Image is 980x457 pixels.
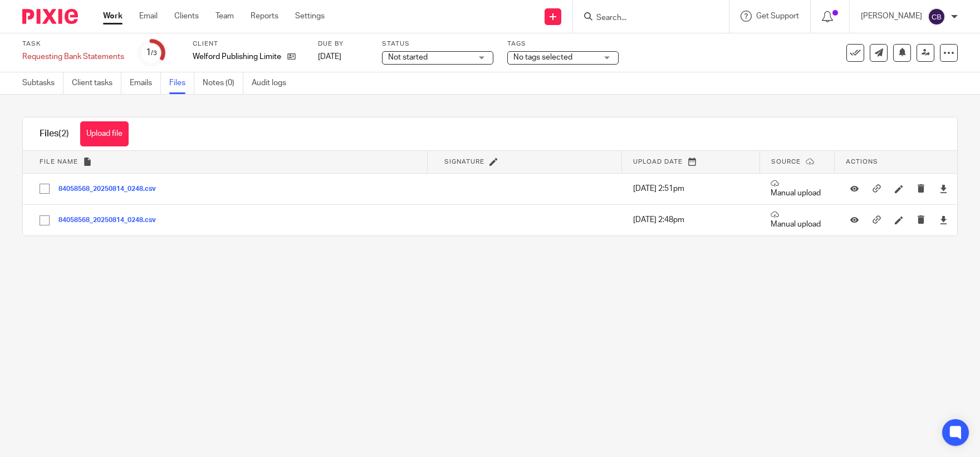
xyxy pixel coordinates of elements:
[58,217,164,224] button: 84058568_20250814_0248.csv
[34,178,55,199] input: Select
[203,72,243,94] a: Notes (0)
[507,40,619,48] label: Tags
[151,50,157,56] small: /3
[318,40,368,48] label: Due by
[72,72,121,94] a: Client tasks
[103,11,122,22] a: Work
[861,11,922,22] p: [PERSON_NAME]
[80,121,129,146] button: Upload file
[295,11,325,22] a: Settings
[595,13,695,23] input: Search
[215,11,234,22] a: Team
[771,179,829,199] p: Manual upload
[193,40,304,48] label: Client
[382,40,493,48] label: Status
[633,159,683,165] span: Upload date
[252,72,295,94] a: Audit logs
[251,11,278,22] a: Reports
[40,128,69,140] h1: Files
[22,51,124,62] div: Requesting Bank Statements
[146,46,157,59] div: 1
[139,11,158,22] a: Email
[756,12,799,20] span: Get Support
[169,72,194,94] a: Files
[771,210,829,230] p: Manual upload
[513,53,572,61] span: No tags selected
[444,159,484,165] span: Signature
[34,210,55,231] input: Select
[633,183,754,194] p: [DATE] 2:51pm
[318,53,341,61] span: [DATE]
[939,214,948,225] a: Download
[633,214,754,225] p: [DATE] 2:48pm
[22,9,78,24] img: Pixie
[846,159,878,165] span: Actions
[939,183,948,194] a: Download
[174,11,199,22] a: Clients
[58,185,164,193] button: 84058568_20250814_0248.csv
[928,8,945,26] img: svg%3E
[58,129,69,138] span: (2)
[771,159,801,165] span: Source
[22,72,63,94] a: Subtasks
[40,159,78,165] span: File name
[22,40,124,48] label: Task
[193,51,282,62] p: Welford Publishing Limited
[388,53,428,61] span: Not started
[130,72,161,94] a: Emails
